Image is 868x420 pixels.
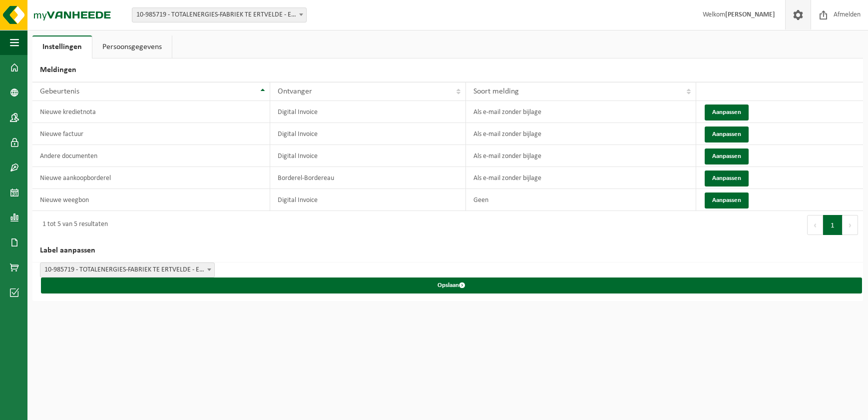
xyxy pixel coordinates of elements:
span: 10-985719 - TOTALENERGIES-FABRIEK TE ERTVELDE - ERTVELDE [132,7,307,22]
td: Nieuwe aankoopborderel [32,167,270,189]
strong: [PERSON_NAME] [725,11,775,18]
span: Ontvanger [278,87,312,95]
button: Previous [807,215,823,235]
a: Instellingen [32,35,92,58]
td: Nieuwe factuur [32,123,270,145]
td: Borderel-Bordereau [270,167,466,189]
td: Andere documenten [32,145,270,167]
button: Aanpassen [705,192,749,208]
h2: Label aanpassen [32,239,863,262]
span: 10-985719 - TOTALENERGIES-FABRIEK TE ERTVELDE - ERTVELDE [132,8,306,22]
span: Soort melding [473,87,519,95]
td: Digital Invoice [270,145,466,167]
a: Persoonsgegevens [92,35,172,58]
button: Aanpassen [705,148,749,164]
span: 10-985719 - TOTALENERGIES-FABRIEK TE ERTVELDE - ERTVELDE [40,263,214,277]
td: Digital Invoice [270,123,466,145]
td: Nieuwe weegbon [32,189,270,211]
button: Opslaan [41,277,862,293]
td: Als e-mail zonder bijlage [466,145,696,167]
td: Digital Invoice [270,101,466,123]
td: Als e-mail zonder bijlage [466,101,696,123]
button: Aanpassen [705,104,749,120]
span: 10-985719 - TOTALENERGIES-FABRIEK TE ERTVELDE - ERTVELDE [40,262,215,277]
td: Geen [466,189,696,211]
td: Digital Invoice [270,189,466,211]
h2: Meldingen [32,58,863,82]
button: Aanpassen [705,170,749,186]
button: 1 [823,215,843,235]
span: Gebeurtenis [40,87,79,95]
button: Aanpassen [705,126,749,142]
td: Als e-mail zonder bijlage [466,123,696,145]
div: 1 tot 5 van 5 resultaten [37,216,108,234]
td: Als e-mail zonder bijlage [466,167,696,189]
td: Nieuwe kredietnota [32,101,270,123]
button: Next [843,215,858,235]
